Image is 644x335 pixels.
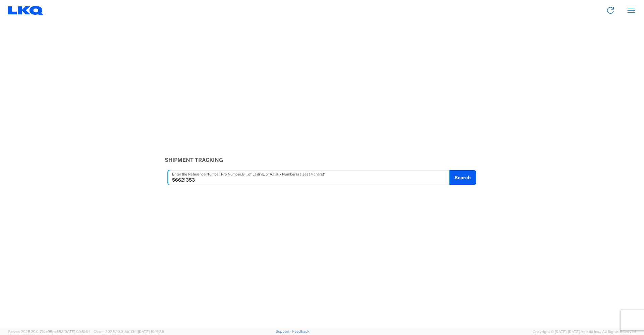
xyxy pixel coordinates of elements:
[165,157,480,163] h3: Shipment Tracking
[63,330,91,334] span: [DATE] 09:51:04
[533,329,636,335] span: Copyright © [DATE]-[DATE] Agistix Inc., All Rights Reserved
[449,170,476,185] button: Search
[94,330,164,334] span: Client: 2025.20.0-8b113f4
[138,330,164,334] span: [DATE] 10:16:38
[292,329,309,333] a: Feedback
[276,329,292,333] a: Support
[8,330,91,334] span: Server: 2025.20.0-710e05ee653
